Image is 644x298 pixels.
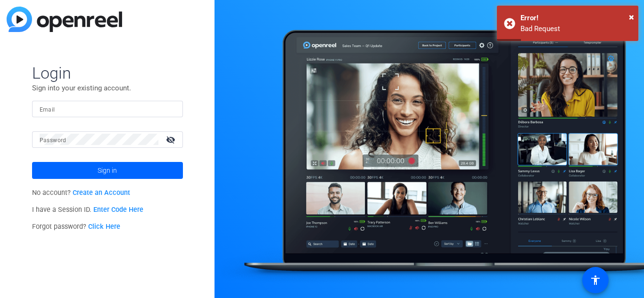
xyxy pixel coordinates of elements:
span: Login [32,63,183,83]
a: Create an Account [73,189,130,197]
span: I have a Session ID. [32,206,144,214]
input: Enter Email Address [40,103,175,114]
a: Enter Code Here [93,206,143,214]
mat-icon: visibility_off [160,133,183,146]
div: Error! [520,13,631,24]
mat-label: Password [40,137,66,144]
span: Sign in [98,159,117,182]
span: × [629,11,634,23]
button: Sign in [32,162,183,179]
img: blue-gradient.svg [7,7,122,32]
mat-label: Email [40,106,55,113]
span: Forgot password? [32,223,121,231]
button: Close [629,10,634,24]
p: Sign into your existing account. [32,83,183,93]
mat-icon: accessibility [590,274,601,286]
span: No account? [32,189,131,197]
div: Bad Request [520,24,631,34]
a: Click Here [88,223,120,231]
